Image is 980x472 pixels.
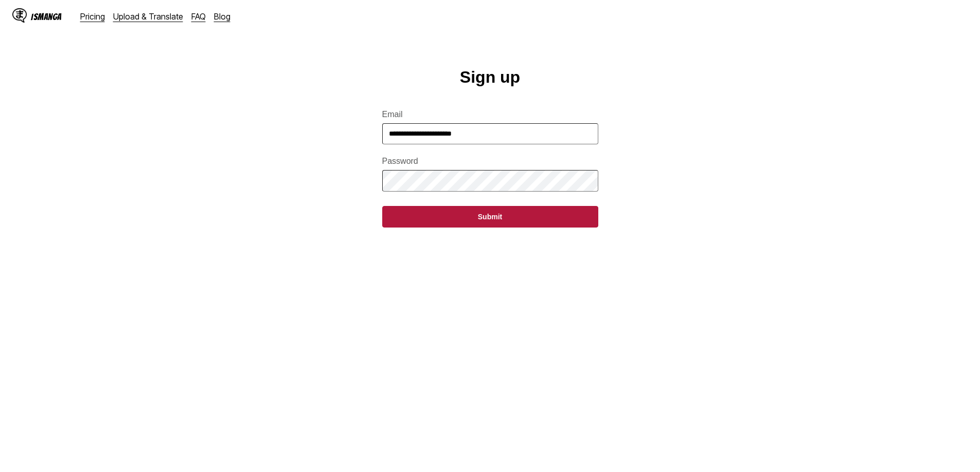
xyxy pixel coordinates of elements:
a: Upload & Translate [113,11,183,22]
button: Submit [382,206,598,228]
div: IsManga [31,12,62,22]
a: IsManga LogoIsManga [12,8,80,25]
label: Password [382,157,598,166]
a: FAQ [191,11,206,22]
a: Blog [214,11,230,22]
label: Email [382,110,598,119]
a: Pricing [80,11,105,22]
h1: Sign up [460,68,520,87]
img: IsManga Logo [12,8,27,23]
